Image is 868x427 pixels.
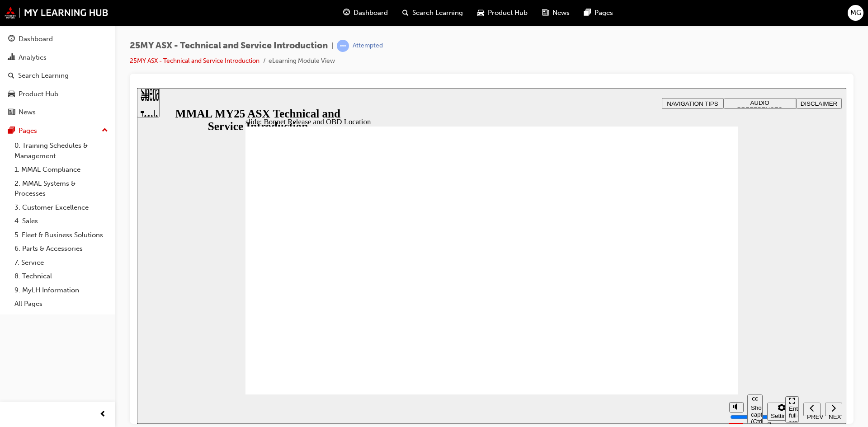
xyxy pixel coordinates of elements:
[11,297,112,311] a: All Pages
[354,8,388,18] span: Dashboard
[594,8,613,18] span: Pages
[5,7,108,19] img: mmal
[11,201,112,215] a: 3. Customer Excellence
[584,7,591,19] span: pages-icon
[688,314,705,328] button: Next (Ctrl+Alt+Period)
[530,12,581,19] span: NAVIGATION TIPS
[8,72,14,80] span: search-icon
[4,67,112,84] a: Search Learning
[8,35,15,43] span: guage-icon
[648,306,705,336] nav: slide navigation
[4,104,112,121] a: News
[600,11,646,25] span: AUDIO PREFERENCES
[8,127,15,135] span: pages-icon
[11,283,112,297] a: 9. MyLH Information
[610,306,626,336] button: Show captions (Ctrl+Alt+C)
[8,90,15,99] span: car-icon
[331,41,333,51] span: |
[8,54,15,62] span: chart-icon
[11,242,112,256] a: 6. Parts & Accessories
[19,89,58,99] div: Product Hub
[353,42,383,50] div: Attempted
[4,31,112,47] a: Dashboard
[614,316,622,337] div: Show captions (Ctrl+Alt+C)
[4,29,112,122] button: DashboardAnalyticsSearch LearningProduct HubNews
[269,56,335,66] li: eLearning Module View
[525,10,586,21] button: NAVIGATION TIPS
[4,122,112,139] button: Pages
[11,214,112,228] a: 4. Sales
[593,325,651,333] input: volume
[470,4,535,22] a: car-iconProduct Hub
[19,107,36,117] div: News
[343,7,350,19] span: guage-icon
[488,8,528,18] span: Product Hub
[11,269,112,283] a: 8. Technical
[11,256,112,270] a: 7. Service
[692,325,702,332] div: NEXT
[577,4,620,22] a: pages-iconPages
[850,8,861,18] span: MG
[4,86,112,103] a: Product Hub
[11,177,112,201] a: 2. MMAL Systems & Processes
[102,125,108,136] span: up-icon
[670,325,680,332] div: PREV
[11,163,112,177] a: 1. MMAL Compliance
[552,8,570,18] span: News
[130,41,328,51] span: 25MY ASX - Technical and Service Introduction
[477,7,484,19] span: car-icon
[11,139,112,163] a: 0. Training Schedules & Management
[648,308,662,334] button: Enter full-screen (Ctrl+Alt+F)
[652,317,658,344] div: Enter full-screen (Ctrl+Alt+F)
[848,5,863,21] button: MG
[99,409,106,420] span: prev-icon
[588,306,644,336] div: misc controls
[630,333,648,359] label: Zoom to fit
[336,4,395,22] a: guage-iconDashboard
[18,70,69,81] div: Search Learning
[412,8,463,18] span: Search Learning
[11,228,112,242] a: 5. Fleet & Business Solutions
[8,108,15,117] span: news-icon
[395,4,470,22] a: search-iconSearch Learning
[634,324,656,331] div: Settings
[535,4,577,22] a: news-iconNews
[659,10,705,21] button: DISCLAIMER
[542,7,549,19] span: news-icon
[630,314,659,333] button: Settings
[19,52,47,63] div: Analytics
[592,314,607,324] button: Mute (Ctrl+Alt+M)
[666,314,684,328] button: Previous (Ctrl+Alt+Comma)
[130,57,259,65] a: 25MY ASX - Technical and Service Introduction
[664,12,700,19] span: DISCLAIMER
[4,49,112,66] a: Analytics
[586,10,659,21] button: AUDIO PREFERENCES
[337,40,349,52] span: learningRecordVerb_ATTEMPT-icon
[402,7,409,19] span: search-icon
[19,34,53,44] div: Dashboard
[19,126,37,136] div: Pages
